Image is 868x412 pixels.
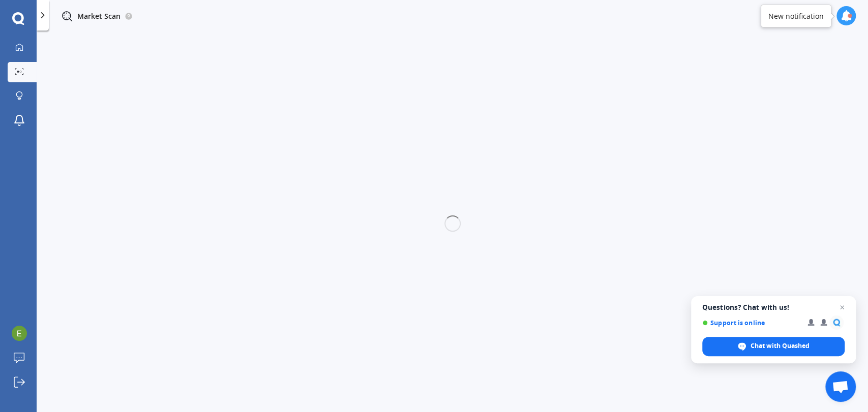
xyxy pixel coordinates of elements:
span: Questions? Chat with us! [702,303,845,311]
span: Close chat [836,301,848,313]
div: Open chat [825,371,856,402]
img: inProgress.51aaab21b9fbb99c9c2d.svg [61,10,73,22]
div: Chat with Quashed [702,337,845,356]
img: ACg8ocKLuo6q6W1ylKzbgwyp4t0OqHrdp2LiJ9RU1WA56VrT2wuyaw=s96-c [12,326,27,341]
span: Support is online [702,319,800,327]
div: New notification [768,11,824,21]
span: Chat with Quashed [751,341,810,351]
p: Market Scan [77,11,121,21]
